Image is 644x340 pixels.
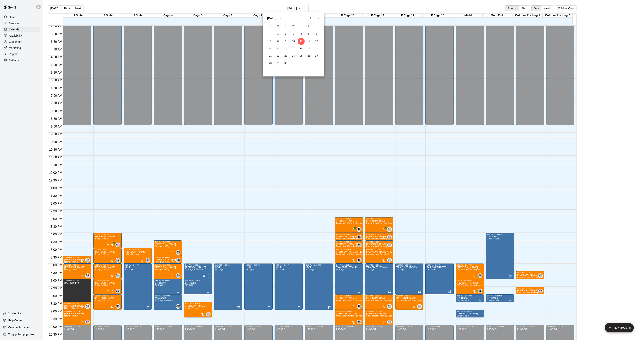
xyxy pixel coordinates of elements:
button: 30 [282,60,289,67]
button: 23 [282,53,289,60]
button: 22 [275,53,282,60]
button: 24 [290,53,297,60]
button: 20 [313,45,320,52]
span: Tuesday [282,23,289,30]
span: Saturday [313,23,320,30]
button: 16 [282,45,289,52]
button: 8 [275,38,282,45]
button: Previous month [307,14,314,22]
button: 13 [313,38,320,45]
span: Friday [305,23,312,30]
button: 19 [305,45,312,52]
button: 26 [305,53,312,60]
button: 5 [305,31,312,38]
button: calendar view is open, switch to year view [277,15,284,21]
button: 14 [267,45,274,52]
button: 2 [282,31,289,38]
button: Next month [314,14,322,22]
button: 28 [267,60,274,67]
button: 12 [305,38,312,45]
span: Wednesday [290,23,297,30]
span: Thursday [298,23,305,30]
button: 18 [298,45,305,52]
button: 4 [298,31,305,38]
button: 15 [275,45,282,52]
div: [DATE] [267,16,276,20]
button: 3 [290,31,297,38]
button: 25 [298,53,305,60]
span: Monday [275,23,282,30]
button: 27 [313,53,320,60]
button: 29 [275,60,282,67]
button: 1 [275,31,282,38]
button: 21 [267,53,274,60]
span: Sunday [267,23,274,30]
button: 17 [290,45,297,52]
button: 11 [298,38,305,45]
button: 10 [290,38,297,45]
button: 6 [313,31,320,38]
button: 9 [282,38,289,45]
button: 7 [267,38,274,45]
